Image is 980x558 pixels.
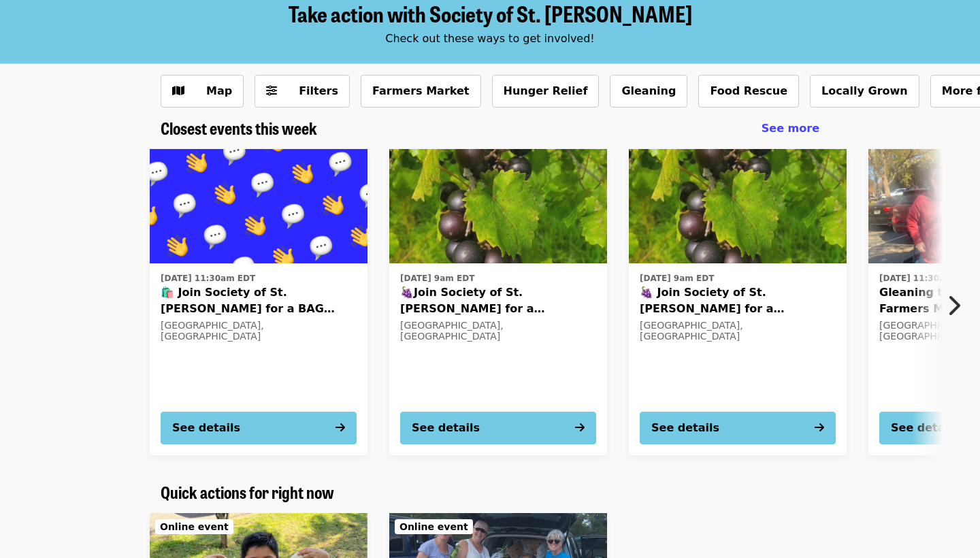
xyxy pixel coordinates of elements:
button: Locally Grown [810,75,919,108]
img: 🍇Join Society of St. Andrew for a MUSCADINE GRAPE Glean in POMONA PARK, FL ✨ organized by Society... [389,149,607,263]
button: Filters (0 selected) [255,75,350,108]
span: 🍇 Join Society of St. [PERSON_NAME] for a MUSCADINE GRAPE Glean in [GEOGRAPHIC_DATA], [GEOGRAPHIC... [640,284,836,317]
div: Check out these ways to get involved! [161,31,819,47]
img: 🛍️ Join Society of St. Andrew for a BAG CLEANING EVENT in ORLANDO, FL✨ organized by Society of St... [150,149,367,263]
time: [DATE] 9am EDT [640,272,714,284]
i: arrow-right icon [815,421,824,434]
a: See details for "🛍️ Join Society of St. Andrew for a BAG CLEANING EVENT in ORLANDO, FL✨" [150,149,367,455]
span: 🛍️ Join Society of St. [PERSON_NAME] for a BAG CLEANING EVENT in [GEOGRAPHIC_DATA], [GEOGRAPHIC_D... [161,284,357,317]
time: [DATE] 11:30am EDT [879,272,974,284]
button: Farmers Market [361,75,481,108]
div: Closest events this week [150,118,830,138]
button: Food Rescue [698,75,799,108]
a: See details for "🍇Join Society of St. Andrew for a MUSCADINE GRAPE Glean in POMONA PARK, FL ✨" [389,149,607,455]
div: [GEOGRAPHIC_DATA], [GEOGRAPHIC_DATA] [640,320,836,343]
i: map icon [172,84,184,97]
button: Gleaning [610,75,687,108]
time: [DATE] 9am EDT [400,272,474,284]
div: See details [651,420,719,436]
div: [GEOGRAPHIC_DATA], [GEOGRAPHIC_DATA] [400,320,596,343]
div: Quick actions for right now [150,482,830,502]
span: Online event [399,521,468,532]
div: See details [412,420,480,436]
div: [GEOGRAPHIC_DATA], [GEOGRAPHIC_DATA] [161,320,357,343]
span: See more [762,122,819,135]
span: Online event [160,521,229,532]
a: Closest events this week [161,118,317,138]
i: arrow-right icon [336,421,345,434]
img: 🍇 Join Society of St. Andrew for a MUSCADINE GRAPE Glean in POMONA PARK, FL ✨ organized by Societ... [629,149,847,263]
a: Quick actions for right now [161,482,334,502]
span: Closest events this week [161,116,317,139]
a: See more [762,120,819,137]
a: See details for "🍇 Join Society of St. Andrew for a MUSCADINE GRAPE Glean in POMONA PARK, FL ✨" [629,149,847,455]
i: arrow-right icon [575,421,585,434]
i: chevron-right icon [947,293,960,318]
span: Map [206,84,232,97]
button: Hunger Relief [492,75,600,108]
span: 🍇Join Society of St. [PERSON_NAME] for a MUSCADINE GRAPE Glean in [GEOGRAPHIC_DATA], [GEOGRAPHIC_... [400,284,596,317]
span: Filters [299,84,338,97]
button: See details [400,412,596,444]
time: [DATE] 11:30am EDT [161,272,255,284]
span: Quick actions for right now [161,480,334,504]
div: See details [172,420,240,436]
button: Next item [935,286,980,325]
i: sliders-h icon [266,84,277,97]
button: Show map view [161,75,244,108]
button: See details [161,412,357,444]
button: See details [640,412,836,444]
